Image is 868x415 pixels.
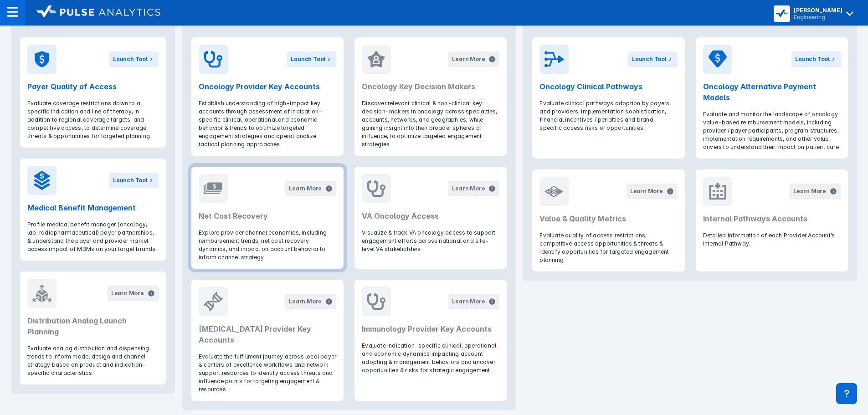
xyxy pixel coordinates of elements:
h2: Oncology Key Decision Makers [362,81,499,92]
div: Learn More [289,184,322,193]
p: Evaluate coverage restrictions down to a specific indication and line of therapy, in addition to ... [27,99,159,140]
button: Learn More [285,294,336,309]
img: logo [36,5,160,18]
div: Learn More [289,297,322,306]
p: Evaluate quality of access restrictions, competitive access opportunities & threats & identify op... [539,231,677,264]
h2: Oncology Provider Key Accounts [199,81,336,92]
button: Launch Tool [287,51,336,67]
h2: [MEDICAL_DATA] Provider Key Accounts [199,323,336,345]
div: Launch Tool [113,55,148,63]
img: menu button [776,7,788,20]
p: Detailed information of each Provider Account’s Internal Pathway. [703,231,841,248]
h2: Value & Quality Metrics [539,213,677,224]
p: Evaluate and monitor the landscape of oncology value-based reimbursement models, including provid... [703,110,841,151]
div: [PERSON_NAME] [794,7,842,14]
a: logo [26,5,160,20]
button: Learn More [285,181,336,196]
button: Learn More [108,286,159,301]
div: Launch Tool [632,55,667,63]
p: Explore provider channel economics, including reimbursement trends, net cost recovery dynamics, a... [199,229,336,261]
button: Learn More [790,184,841,199]
button: Launch Tool [628,51,678,67]
button: Learn More [627,184,678,199]
h2: Net Cost Recovery [199,210,336,221]
p: Evaluate clinical pathways adoption by payers and providers, implementation sophistication, finan... [539,99,677,132]
button: Learn More [448,51,499,67]
p: Evaluate analog distribution and dispensing trends to inform model design and channel strategy ba... [27,344,159,377]
h2: Oncology Clinical Pathways [539,81,677,92]
h2: VA Oncology Access [362,210,499,221]
div: Learn More [793,187,826,195]
p: Evaluate indication-specific clinical, operational and economic dynamics impacting account adopti... [362,342,499,374]
h2: Oncology Alternative Payment Models [703,81,841,103]
div: Launch Tool [795,55,830,63]
div: Learn More [452,297,485,306]
p: Evaluate the fulfillment journey across local payer & centers of excellence workflows and network... [199,353,336,394]
h2: Immunology Provider Key Accounts [362,323,499,334]
div: Learn More [452,55,485,63]
div: Launch Tool [113,176,148,184]
button: Learn More [448,294,499,309]
p: Discover relevant clinical & non-clinical key decision-makers in oncology across specialties, acc... [362,99,499,149]
h2: Internal Pathways Accounts [703,213,841,224]
p: Establish understanding of high-impact key accounts through assessment of indication-specific cli... [199,99,336,149]
button: Learn More [448,181,499,196]
button: Launch Tool [109,51,159,67]
div: Launch Tool [291,55,325,63]
div: Learn More [630,187,663,195]
div: Engineering [794,14,842,20]
h2: Medical Benefit Management [27,202,159,213]
p: Visualize & track VA oncology access to support engagement efforts across national and site-level... [362,229,499,253]
button: Launch Tool [791,51,841,67]
h2: Distribution Analog Launch Planning [27,315,159,337]
div: Learn More [452,184,485,193]
div: Contact Support [836,383,857,404]
p: Profile medical benefit manager (oncology, lab, radiopharmaceutical) payer partnerships, & unders... [27,220,159,253]
h2: Payer Quality of Access [27,81,159,92]
button: Launch Tool [109,173,159,188]
div: Learn More [111,289,144,297]
img: menu--horizontal.svg [7,6,18,17]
